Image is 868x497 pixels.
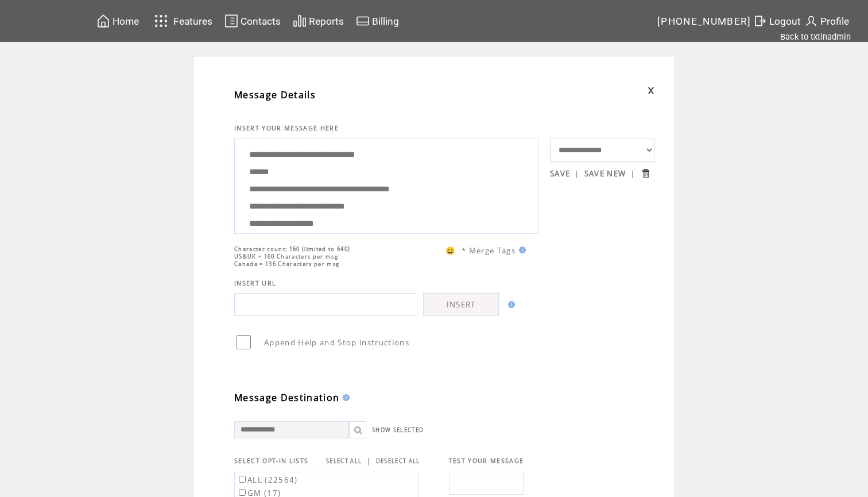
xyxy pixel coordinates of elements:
a: Profile [803,12,851,30]
span: INSERT URL [234,279,276,287]
img: exit.svg [753,14,767,28]
span: | [366,456,371,466]
span: Reports [309,16,344,27]
img: contacts.svg [224,14,238,28]
img: help.gif [516,246,526,253]
img: profile.svg [804,14,818,28]
a: Contacts [223,12,282,30]
img: home.svg [96,14,110,28]
span: Message Details [234,88,316,101]
a: SAVE NEW [584,168,626,179]
span: 😀 [445,245,456,256]
span: INSERT YOUR MESSAGE HERE [234,124,339,132]
span: Character count: 160 (limited to 640) [234,245,350,253]
a: SELECT ALL [326,457,362,465]
a: Reports [291,12,346,30]
span: | [630,168,635,179]
input: ALL (22564) [239,476,246,483]
img: help.gif [339,394,350,401]
a: Logout [751,12,803,30]
span: Billing [372,16,399,27]
img: chart.svg [293,14,307,28]
span: SELECT OPT-IN LISTS [234,457,308,465]
span: * Merge Tags [462,245,516,256]
a: Features [149,10,214,32]
label: ALL (22564) [237,475,298,485]
a: Billing [354,12,401,30]
span: Append Help and Stop instructions [264,337,409,348]
span: Logout [769,16,801,27]
a: Home [95,12,141,30]
span: US&UK = 160 Characters per msg [234,253,338,260]
span: Features [173,16,212,27]
input: GM (17) [239,489,246,496]
a: DESELECT ALL [376,457,420,465]
a: SAVE [550,168,570,179]
span: Profile [820,16,849,27]
a: INSERT [423,293,499,316]
a: Back to txtinadmin [780,32,851,42]
img: features.svg [151,11,171,30]
span: Canada = 136 Characters per msg [234,260,339,268]
span: [PHONE_NUMBER] [657,16,751,27]
span: Message Destination [234,391,339,404]
span: TEST YOUR MESSAGE [449,457,524,465]
span: Contacts [241,16,281,27]
span: | [575,168,579,179]
a: SHOW SELECTED [372,426,424,434]
img: help.gif [505,301,515,308]
span: Home [113,16,139,27]
input: Submit [640,168,651,179]
img: creidtcard.svg [356,14,370,28]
